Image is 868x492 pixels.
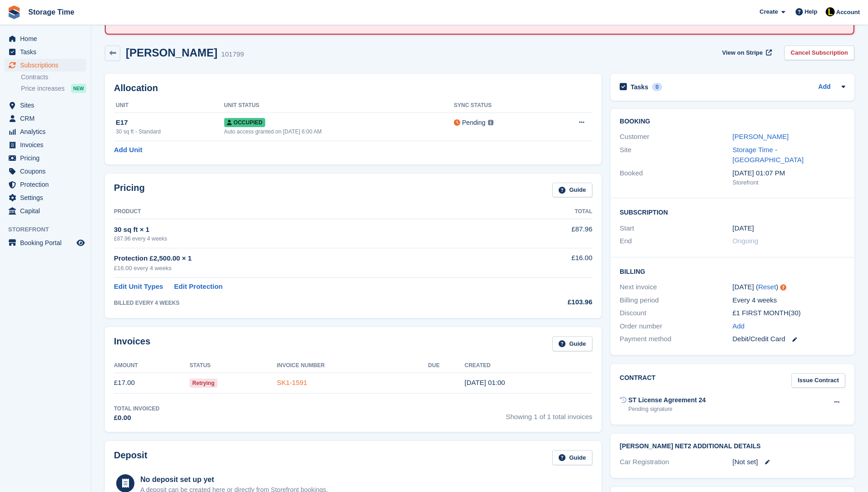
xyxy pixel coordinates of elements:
[20,99,75,112] span: Sites
[21,73,86,82] a: Contracts
[488,120,493,125] img: icon-info-grey-7440780725fd019a000dd9b08b2336e03edf1995a4989e88bcd33f0948082b44.svg
[620,373,656,388] h2: Contract
[75,237,86,248] a: Preview store
[733,146,804,164] a: Storage Time - [GEOGRAPHIC_DATA]
[114,405,159,413] div: Total Invoiced
[620,443,845,450] h2: [PERSON_NAME] Net2 Additional Details
[116,118,224,128] div: E17
[5,191,86,204] a: menu
[719,46,774,61] a: View on Stripe
[224,98,454,113] th: Unit Status
[504,219,592,248] td: £87.96
[5,46,86,58] a: menu
[114,98,224,113] th: Unit
[20,138,75,151] span: Invoices
[733,237,759,245] span: Ongoing
[5,178,86,191] a: menu
[826,7,835,16] img: Laaibah Sarwar
[620,118,845,125] h2: Booking
[114,225,504,235] div: 30 sq ft × 1
[20,152,75,164] span: Pricing
[620,334,732,344] div: Payment method
[20,59,75,72] span: Subscriptions
[20,125,75,138] span: Analytics
[5,125,86,138] a: menu
[760,7,778,16] span: Create
[114,253,504,264] div: Protection £2,500.00 × 1
[620,282,732,292] div: Next invoice
[5,112,86,125] a: menu
[140,474,328,485] div: No deposit set up yet
[465,379,505,386] time: 2025-08-19 00:00:35 UTC
[5,138,86,151] a: menu
[805,7,817,16] span: Help
[620,207,845,216] h2: Subscription
[733,168,845,179] div: [DATE] 01:07 PM
[114,145,142,155] a: Add Unit
[20,191,75,204] span: Settings
[221,49,244,60] div: 101799
[114,282,163,292] a: Edit Unit Types
[5,99,86,112] a: menu
[722,48,763,57] span: View on Stripe
[733,133,789,140] a: [PERSON_NAME]
[5,59,86,72] a: menu
[504,248,592,277] td: £16.00
[20,112,75,125] span: CRM
[504,297,592,307] div: £103.96
[8,225,91,234] span: Storefront
[620,308,732,318] div: Discount
[20,165,75,178] span: Coupons
[628,395,706,405] div: ST License Agreement 24
[620,145,732,165] div: Site
[552,183,592,198] a: Guide
[620,295,732,306] div: Billing period
[21,83,86,93] a: Price increases NEW
[114,205,504,219] th: Product
[277,359,428,373] th: Invoice Number
[126,46,217,59] h2: [PERSON_NAME]
[5,236,86,249] a: menu
[5,32,86,45] a: menu
[5,165,86,178] a: menu
[552,450,592,465] a: Guide
[114,450,147,465] h2: Deposit
[114,83,592,93] h2: Allocation
[465,359,592,373] th: Created
[20,178,75,191] span: Protection
[71,84,86,93] div: NEW
[174,282,223,292] a: Edit Protection
[733,308,845,318] div: £1 FIRST MONTH(30)
[818,82,831,92] a: Add
[116,128,224,136] div: 30 sq ft - Standard
[114,359,190,373] th: Amount
[224,118,265,127] span: Occupied
[652,83,663,91] div: 0
[620,457,732,467] div: Car Registration
[277,379,307,386] a: SK1-1591
[620,223,732,234] div: Start
[190,379,217,388] span: Retrying
[791,373,845,388] a: Issue Contract
[114,373,190,393] td: £17.00
[733,457,845,467] div: [Not set]
[506,405,592,423] span: Showing 1 of 1 total invoices
[114,299,504,307] div: BILLED EVERY 4 WEEKS
[114,264,504,273] div: £16.00 every 4 weeks
[620,321,732,332] div: Order number
[620,236,732,246] div: End
[620,266,845,276] h2: Billing
[428,359,465,373] th: Due
[20,32,75,45] span: Home
[224,128,454,136] div: Auto access granted on [DATE] 6:00 AM
[114,413,159,423] div: £0.00
[733,334,845,344] div: Debit/Credit Card
[20,205,75,217] span: Capital
[733,178,845,187] div: Storefront
[114,235,504,243] div: £87.96 every 4 weeks
[5,152,86,164] a: menu
[7,5,21,19] img: stora-icon-8386f47178a22dfd0bd8f6a31ec36ba5ce8667c1dd55bd0f319d3a0aa187defe.svg
[758,283,776,291] a: Reset
[779,283,787,292] div: Tooltip anchor
[504,205,592,219] th: Total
